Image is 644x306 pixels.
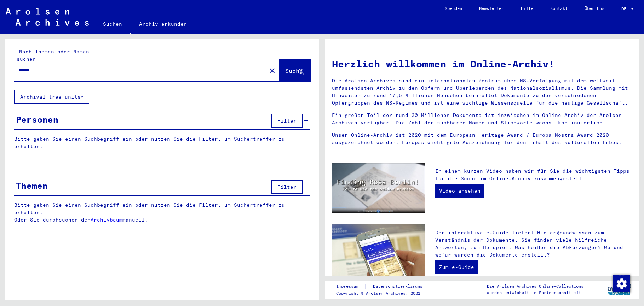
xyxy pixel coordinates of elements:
[14,90,89,104] button: Archival tree units
[277,118,297,124] span: Filter
[6,8,89,26] img: Arolsen_neg.svg
[613,275,630,292] img: Zustimmung ändern
[435,260,478,274] a: Zum e-Guide
[265,63,279,77] button: Clear
[271,114,303,128] button: Filter
[277,184,297,190] span: Filter
[131,16,195,33] a: Archiv erkunden
[332,57,632,71] h1: Herzlich willkommen im Online-Archiv!
[435,184,484,198] a: Video ansehen
[613,275,630,292] div: Zustimmung ändern
[606,281,633,298] img: yv_logo.png
[336,283,364,290] a: Impressum
[14,135,310,150] p: Bitte geben Sie einen Suchbegriff ein oder nutzen Sie die Filter, um Suchertreffer zu erhalten.
[621,6,629,11] span: DE
[487,289,583,296] p: wurden entwickelt in Partnerschaft mit
[332,77,632,107] p: Die Arolsen Archives sind ein internationales Zentrum über NS-Verfolgung mit dem weltweit umfasse...
[435,229,632,259] p: Der interaktive e-Guide liefert Hintergrundwissen zum Verständnis der Dokumente. Sie finden viele...
[285,67,303,74] span: Suche
[16,179,48,192] div: Themen
[16,113,58,126] div: Personen
[268,66,276,75] mat-icon: close
[332,163,425,213] img: video.jpg
[336,290,431,296] p: Copyright © Arolsen Archives, 2021
[336,283,431,290] div: |
[367,283,431,290] a: Datenschutzerklärung
[94,16,131,34] a: Suchen
[332,131,632,146] p: Unser Online-Archiv ist 2020 mit dem European Heritage Award / Europa Nostra Award 2020 ausgezeic...
[435,167,632,182] p: In einem kurzen Video haben wir für Sie die wichtigsten Tipps für die Suche im Online-Archiv zusa...
[17,48,89,62] mat-label: Nach Themen oder Namen suchen
[271,180,303,194] button: Filter
[279,59,310,81] button: Suche
[332,224,425,286] img: eguide.jpg
[487,283,583,289] p: Die Arolsen Archives Online-Collections
[332,112,632,126] p: Ein großer Teil der rund 30 Millionen Dokumente ist inzwischen im Online-Archiv der Arolsen Archi...
[14,201,310,224] p: Bitte geben Sie einen Suchbegriff ein oder nutzen Sie die Filter, um Suchertreffer zu erhalten. O...
[91,217,122,223] a: Archivbaum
